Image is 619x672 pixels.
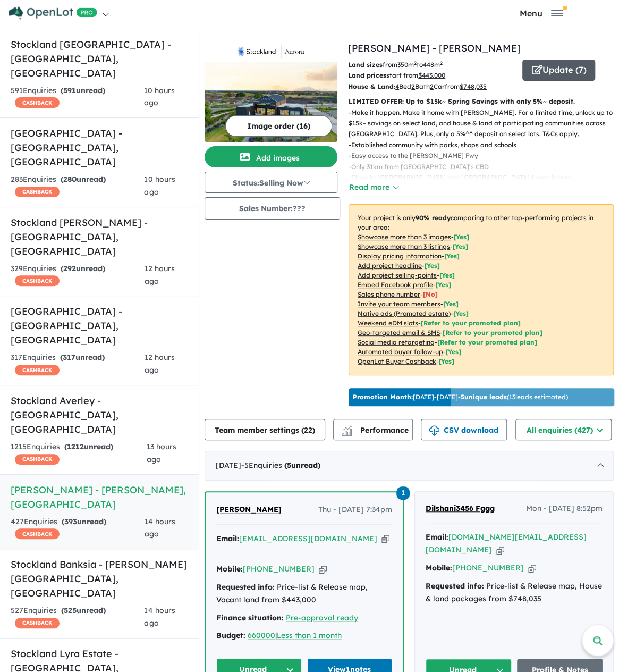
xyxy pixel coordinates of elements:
h5: Stockland [GEOGRAPHIC_DATA] - [GEOGRAPHIC_DATA] , [GEOGRAPHIC_DATA] [11,37,188,80]
span: [ Yes ] [436,281,451,289]
span: CASHBACK [15,365,60,375]
button: Status:Selling Now [205,172,337,193]
a: [DOMAIN_NAME][EMAIL_ADDRESS][DOMAIN_NAME] [426,532,587,555]
u: Geo-targeted email & SMS [358,329,440,337]
span: CASHBACK [15,618,60,628]
h5: Stockland Banksia - [PERSON_NAME][GEOGRAPHIC_DATA] , [GEOGRAPHIC_DATA] [11,557,188,600]
u: Showcase more than 3 listings [358,242,450,250]
span: 14 hours ago [144,606,175,628]
span: to [417,61,443,69]
span: [ Yes ] [443,300,459,308]
button: Performance [333,419,413,440]
span: CASHBACK [15,528,60,539]
u: Add project selling-points [358,271,437,279]
h5: [GEOGRAPHIC_DATA] - [GEOGRAPHIC_DATA] , [GEOGRAPHIC_DATA] [11,126,188,169]
a: 660000 [248,631,275,640]
b: 5 unique leads [461,393,507,401]
span: 1212 [67,442,84,451]
a: 1 [396,485,410,500]
u: Automated buyer follow-up [358,348,443,356]
strong: Email: [426,532,448,542]
span: CASHBACK [15,454,60,465]
strong: ( unread) [61,86,105,95]
button: Copy [528,562,536,574]
a: [PERSON_NAME] [216,503,282,516]
div: Price-list & Release map, Vacant land from $443,000 [216,581,392,607]
span: [Yes] [446,348,461,356]
span: [Yes] [439,357,454,365]
u: 2 [411,82,415,90]
u: $ 443,000 [418,71,445,79]
a: Pre-approval ready [286,613,358,623]
p: Your project is only comparing to other top-performing projects in your area: - - - - - - - - - -... [349,204,614,375]
button: Add images [205,146,337,167]
u: Social media retargeting [358,338,435,346]
img: Stockland Aurora - Wollert Logo [209,45,333,58]
b: 90 % ready [416,214,451,222]
strong: ( unread) [62,517,106,526]
img: Stockland Aurora - Wollert [205,62,337,142]
span: Performance [343,425,409,435]
span: 5 [287,460,291,470]
u: $ 748,035 [460,82,487,90]
strong: ( unread) [61,606,106,615]
a: [EMAIL_ADDRESS][DOMAIN_NAME] [239,534,377,543]
h5: Stockland Averley - [GEOGRAPHIC_DATA] , [GEOGRAPHIC_DATA] [11,393,188,436]
span: [ Yes ] [454,233,469,241]
u: Embed Facebook profile [358,281,433,289]
span: 14 hours ago [145,517,175,539]
u: Sales phone number [358,290,420,298]
b: Land sizes [348,61,383,69]
div: 527 Enquir ies [11,604,144,630]
u: OpenLot Buyer Cashback [358,357,436,365]
button: Toggle navigation [465,8,616,18]
strong: Requested info: [426,581,484,591]
button: All enquiries (427) [515,419,612,440]
u: Add project headline [358,262,422,270]
span: Dilshani3456 Fggg [426,503,495,513]
div: 591 Enquir ies [11,85,144,110]
sup: 2 [414,60,417,66]
span: [Refer to your promoted plan] [437,338,537,346]
img: bar-chart.svg [342,429,352,435]
span: 12 hours ago [145,264,175,286]
span: 292 [63,264,76,273]
span: [ Yes ] [439,271,455,279]
span: CASHBACK [15,187,60,197]
a: [PERSON_NAME] - [PERSON_NAME] [348,42,521,54]
a: Stockland Aurora - Wollert LogoStockland Aurora - Wollert [205,41,337,142]
p: from [348,60,514,70]
u: Invite your team members [358,300,440,308]
span: 12 hours ago [145,352,175,375]
strong: ( unread) [61,174,106,184]
div: 317 Enquir ies [11,351,145,377]
span: 13 hours ago [147,442,176,464]
h5: [GEOGRAPHIC_DATA] - [GEOGRAPHIC_DATA] , [GEOGRAPHIC_DATA] [11,304,188,347]
div: Price-list & Release map, House & land packages from $748,035 [426,580,603,606]
sup: 2 [440,60,443,66]
p: [DATE] - [DATE] - ( 13 leads estimated) [353,392,568,402]
button: CSV download [421,419,507,440]
p: start from [348,70,514,81]
div: 1215 Enquir ies [11,441,147,466]
button: Copy [381,533,389,544]
button: Team member settings (22) [205,419,325,440]
div: 283 Enquir ies [11,173,144,199]
strong: Budget: [216,631,245,640]
h5: Stockland [PERSON_NAME] - [GEOGRAPHIC_DATA] , [GEOGRAPHIC_DATA] [11,215,188,258]
a: [PHONE_NUMBER] [243,564,315,574]
button: Read more [349,181,398,194]
strong: Mobile: [216,564,243,574]
div: 427 Enquir ies [11,516,145,541]
u: Less than 1 month [277,631,342,640]
span: [ Yes ] [444,252,460,260]
span: 591 [63,86,76,95]
button: Sales Number:??? [205,197,340,220]
span: 1 [396,486,410,500]
u: 2 [430,82,434,90]
p: Bed Bath Car from [348,81,514,92]
u: Display pricing information [358,252,442,260]
span: 10 hours ago [144,174,175,197]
